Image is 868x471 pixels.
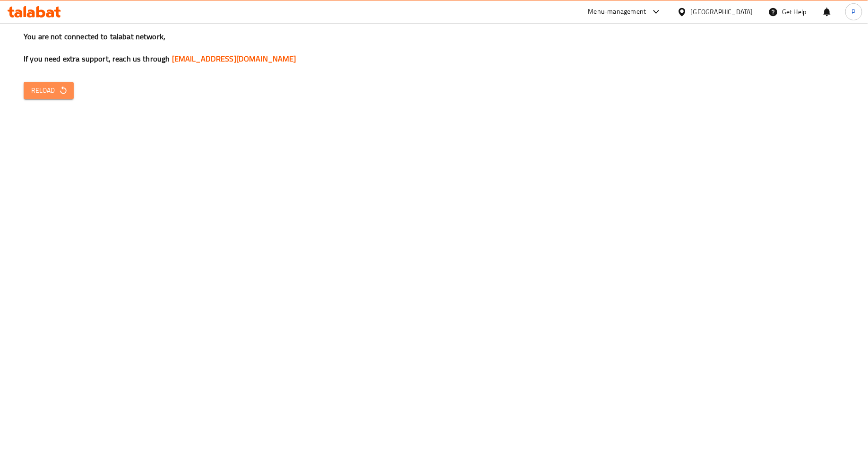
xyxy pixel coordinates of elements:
div: Menu-management [588,6,646,17]
div: [GEOGRAPHIC_DATA] [691,7,753,17]
button: Reload [24,82,74,99]
a: [EMAIL_ADDRESS][DOMAIN_NAME] [172,52,296,66]
span: Reload [31,85,66,96]
span: P [852,7,856,17]
h3: You are not connected to talabat network, If you need extra support, reach us through [24,31,844,64]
